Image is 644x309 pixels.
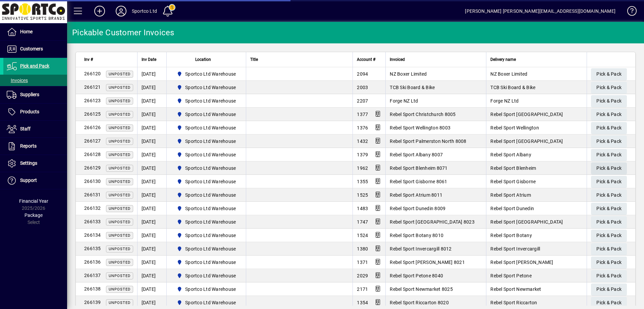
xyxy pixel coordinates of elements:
[185,124,236,131] span: Sportco Ltd Warehouse
[596,230,622,241] span: Pick & Pack
[357,300,368,305] span: 1354
[357,152,368,157] span: 1379
[390,56,482,63] div: Invoiced
[250,56,348,63] div: Title
[20,29,33,34] span: Home
[109,287,130,292] span: Unposted
[185,299,236,306] span: Sportco Ltd Warehouse
[132,6,157,16] div: Sportco Ltd
[84,98,101,103] span: 266123
[490,112,563,117] span: Rebel Sport [GEOGRAPHIC_DATA]
[390,219,475,225] span: Rebel Sport [GEOGRAPHIC_DATA] 8023
[490,246,540,252] span: Rebel Sport Invercargill
[3,138,67,155] a: Reports
[596,149,622,160] span: Pick & Pack
[174,97,239,105] span: Sportco Ltd Warehouse
[591,270,627,282] button: Pick & Pack
[591,257,627,269] button: Pick & Pack
[185,192,236,198] span: Sportco Ltd Warehouse
[490,165,536,171] span: Rebel Sport Blenheim
[591,189,627,201] button: Pick & Pack
[20,63,49,69] span: Pick and Pack
[250,56,258,63] span: Title
[591,109,627,121] button: Pick & Pack
[596,163,622,174] span: Pick & Pack
[622,1,636,23] a: Knowledge Base
[357,139,368,144] span: 1432
[390,112,455,117] span: Rebel Sport Christchurch 8005
[591,230,627,242] button: Pick & Pack
[174,110,239,118] span: Sportco Ltd Warehouse
[596,284,622,295] span: Pick & Pack
[185,272,236,279] span: Sportco Ltd Warehouse
[185,245,236,252] span: Sportco Ltd Warehouse
[84,246,101,251] span: 266135
[490,139,563,144] span: Rebel Sport [GEOGRAPHIC_DATA]
[490,192,531,198] span: Rebel Sport Atrium
[20,160,37,166] span: Settings
[174,218,239,226] span: Sportco Ltd Warehouse
[490,152,531,157] span: Rebel Sport Albany
[84,138,101,144] span: 266127
[591,162,627,175] button: Pick & Pack
[490,233,532,238] span: Rebel Sport Botany
[185,138,236,145] span: Sportco Ltd Warehouse
[89,5,110,17] button: Add
[596,297,622,308] span: Pick & Pack
[3,41,67,57] a: Customers
[109,220,130,224] span: Unposted
[490,300,537,305] span: Rebel Sport Riccarton
[20,109,39,114] span: Products
[137,175,166,188] td: [DATE]
[591,176,627,188] button: Pick & Pack
[84,273,101,278] span: 266137
[390,165,447,171] span: Rebel Sport Blenheim 8071
[84,125,101,130] span: 266126
[390,286,453,292] span: Rebel Sport Newmarket 8025
[137,202,166,215] td: [DATE]
[490,286,541,292] span: Rebel Sport Newmarket
[390,192,442,198] span: Rebel Sport Atrium 8011
[185,259,236,266] span: Sportco Ltd Warehouse
[174,124,239,132] span: Sportco Ltd Warehouse
[390,233,443,238] span: Rebel Sport Botany 8010
[591,95,627,107] button: Pick & Pack
[109,180,130,184] span: Unposted
[20,143,37,149] span: Reports
[84,84,101,90] span: 266121
[174,299,239,307] span: Sportco Ltd Warehouse
[84,56,93,63] span: Inv #
[109,233,130,238] span: Unposted
[195,56,211,63] span: Location
[137,148,166,161] td: [DATE]
[490,56,516,63] span: Delivery name
[84,232,101,238] span: 266134
[109,99,130,103] span: Unposted
[596,136,622,147] span: Pick & Pack
[137,269,166,282] td: [DATE]
[490,219,563,225] span: Rebel Sport [GEOGRAPHIC_DATA]
[596,82,622,93] span: Pick & Pack
[137,108,166,121] td: [DATE]
[591,82,627,94] button: Pick & Pack
[465,6,615,16] div: [PERSON_NAME] [PERSON_NAME][EMAIL_ADDRESS][DOMAIN_NAME]
[390,139,466,144] span: Rebel Sport Palmerston North 8008
[84,111,101,117] span: 266125
[20,178,37,183] span: Support
[84,56,133,63] div: Inv #
[174,191,239,199] span: Sportco Ltd Warehouse
[3,24,67,40] a: Home
[20,126,31,131] span: Staff
[185,165,236,171] span: Sportco Ltd Warehouse
[137,134,166,148] td: [DATE]
[185,286,236,293] span: Sportco Ltd Warehouse
[84,192,101,197] span: 266131
[596,95,622,107] span: Pick & Pack
[490,71,527,77] span: NZ Boxer Limited
[390,152,443,157] span: Rebel Sport Albany 8007
[84,179,101,184] span: 266130
[174,245,239,253] span: Sportco Ltd Warehouse
[357,219,368,225] span: 1747
[596,243,622,255] span: Pick & Pack
[185,71,236,77] span: Sportco Ltd Warehouse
